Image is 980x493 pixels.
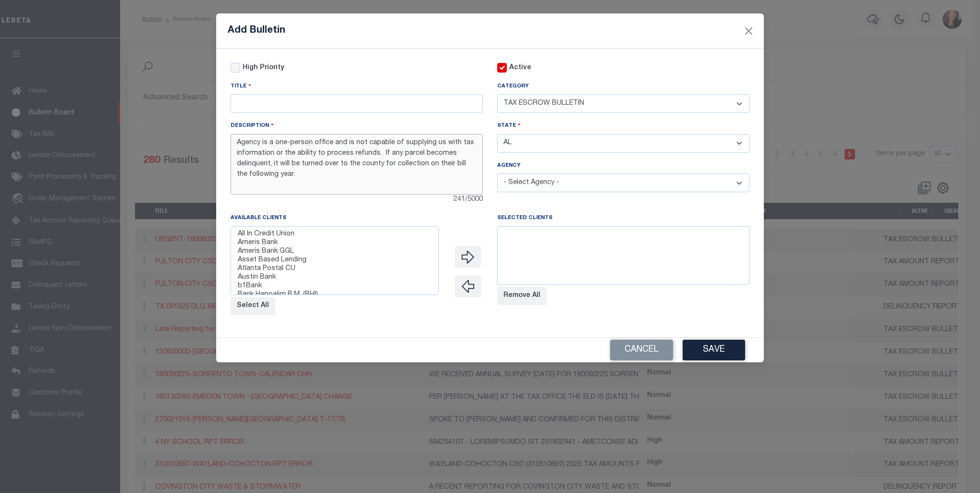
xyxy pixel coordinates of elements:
label: Active [509,63,531,74]
label: Selected Clients [497,214,552,222]
option: All In Credit Union [237,230,432,239]
label: High Priority [243,63,284,74]
label: State [497,121,521,130]
option: Asset Based Lending [237,256,432,265]
label: Description [231,121,274,130]
label: Agency [497,162,520,170]
button: Save [683,340,745,360]
div: 241/5000 [231,195,483,205]
option: Atlanta Postal CU [237,265,432,273]
option: b1Bank [237,282,432,291]
label: Available Clients [231,214,286,222]
option: Bank Hapoalim B.M. (BHI) [237,291,432,299]
button: Select All [231,297,275,315]
button: Remove All [497,287,547,305]
label: Title [231,82,251,91]
button: Cancel [610,340,673,360]
option: Ameris Bank [237,239,432,247]
option: Ameris Bank GGL [237,247,432,256]
option: Austin Bank [237,273,432,282]
label: Category [497,83,528,91]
